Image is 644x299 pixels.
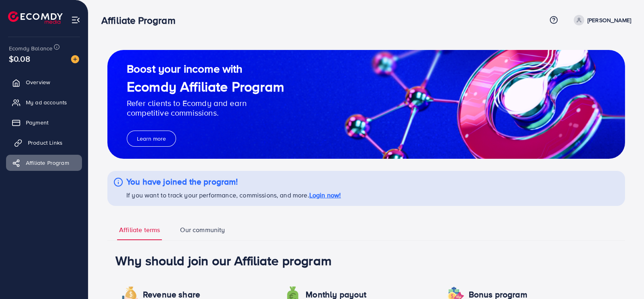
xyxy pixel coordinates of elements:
span: Affiliate Program [26,159,69,167]
h2: Boost your income with [127,62,284,75]
span: Payment [26,118,48,127]
a: My ad accounts [6,94,82,110]
span: Product Links [28,139,63,147]
span: Ecomdy Balance [9,44,52,52]
a: Overview [6,74,82,90]
img: image [71,55,79,63]
a: [PERSON_NAME] [571,15,631,25]
img: menu [71,15,80,25]
p: If you want to track your performance, commissions, and more. [126,190,341,200]
button: Learn more [127,131,176,147]
a: Payment [6,114,82,131]
p: Refer clients to Ecomdy and earn [127,98,284,108]
p: [PERSON_NAME] [587,15,631,25]
span: My ad accounts [26,98,67,106]
span: $0.08 [9,53,30,64]
h1: Ecomdy Affiliate Program [127,79,284,95]
a: Our community [178,225,227,240]
img: guide [107,50,625,159]
span: Overview [26,78,50,86]
img: logo [8,11,63,24]
a: Affiliate terms [117,225,162,240]
iframe: Chat [610,263,638,293]
h3: Affiliate Program [101,15,182,26]
h1: Why should join our Affiliate program [115,253,617,268]
a: Product Links [6,135,82,151]
a: Affiliate Program [6,155,82,171]
a: Login now! [309,191,341,199]
p: competitive commissions. [127,108,284,118]
h4: You have joined the program! [126,177,341,187]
